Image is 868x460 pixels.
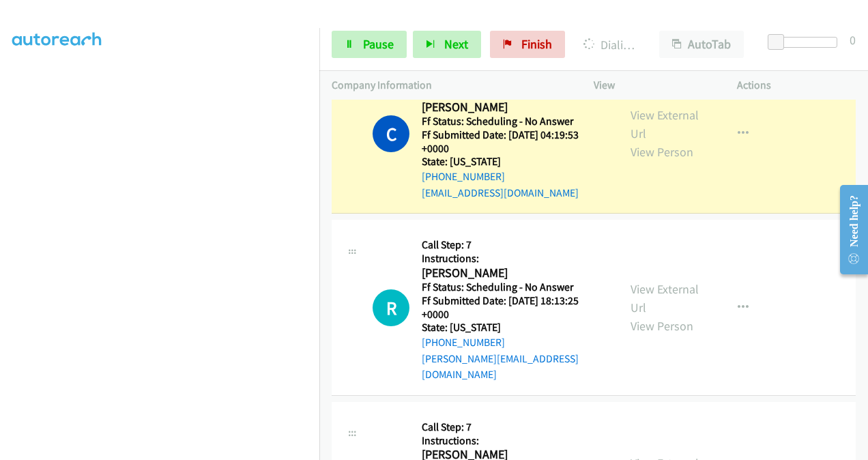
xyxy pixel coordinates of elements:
[422,238,606,252] h5: Call Step: 7
[373,115,409,152] h1: C
[422,155,606,169] h5: State: [US_STATE]
[422,336,505,349] a: [PHONE_NUMBER]
[829,175,868,284] iframe: Resource Center
[363,36,394,52] span: Pause
[631,144,693,160] a: View Person
[422,265,601,281] h2: [PERSON_NAME]
[737,77,856,94] p: Actions
[631,107,699,141] a: View External Url
[521,36,552,52] span: Finish
[373,289,409,326] h1: R
[490,31,565,58] a: Finish
[422,170,505,183] a: [PHONE_NUMBER]
[444,36,468,52] span: Next
[422,281,606,294] h5: Ff Status: Scheduling - No Answer
[422,115,606,128] h5: Ff Status: Scheduling - No Answer
[631,318,693,334] a: View Person
[583,35,635,54] p: Dialing [PERSON_NAME]
[422,352,579,382] a: [PERSON_NAME][EMAIL_ADDRESS][DOMAIN_NAME]
[332,31,407,58] a: Pause
[422,128,606,155] h5: Ff Submitted Date: [DATE] 04:19:53 +0000
[413,31,481,58] button: Next
[422,252,606,265] h5: Instructions:
[332,77,569,94] p: Company Information
[422,321,606,334] h5: State: [US_STATE]
[422,420,606,434] h5: Call Step: 7
[659,31,744,58] button: AutoTab
[422,434,606,448] h5: Instructions:
[422,186,579,199] a: [EMAIL_ADDRESS][DOMAIN_NAME]
[594,77,712,94] p: View
[631,281,699,315] a: View External Url
[422,100,601,115] h2: [PERSON_NAME]
[422,294,606,321] h5: Ff Submitted Date: [DATE] 18:13:25 +0000
[775,37,837,48] div: Delay between calls (in seconds)
[850,31,856,49] div: 0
